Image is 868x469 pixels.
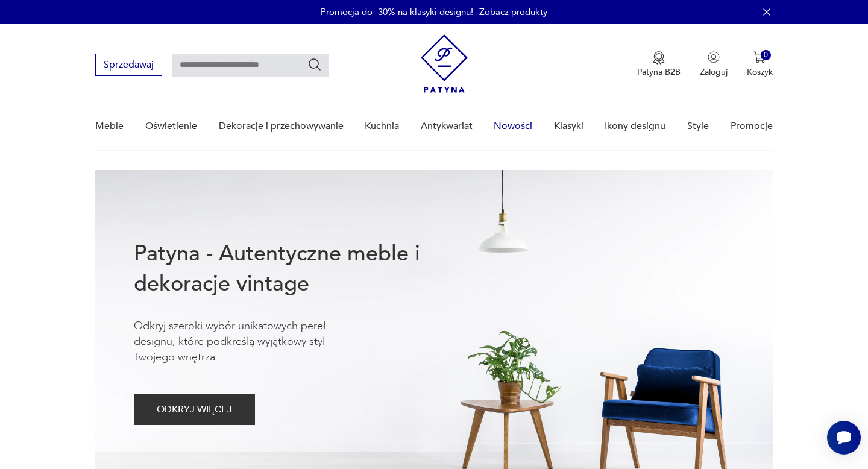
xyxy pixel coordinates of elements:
a: Dekoracje i przechowywanie [219,103,344,150]
a: Nowości [494,103,532,150]
a: Antykwariat [421,103,473,150]
a: Style [687,103,709,150]
button: ODKRYJ WIĘCEJ [134,394,255,425]
a: Klasyki [554,103,583,150]
img: Patyna - sklep z meblami i dekoracjami vintage [421,34,468,93]
div: 0 [761,50,771,60]
img: Ikonka użytkownika [708,51,720,63]
p: Odkryj szeroki wybór unikatowych pereł designu, które podkreślą wyjątkowy styl Twojego wnętrza. [134,318,363,365]
a: Ikony designu [605,103,665,150]
p: Promocja do -30% na klasyki designu! [321,6,473,18]
a: Meble [95,103,124,150]
a: Zobacz produkty [479,6,547,18]
p: Koszyk [747,66,773,78]
img: Ikona koszyka [753,51,766,63]
a: ODKRYJ WIĘCEJ [134,406,255,415]
button: Zaloguj [700,51,728,78]
a: Ikona medaluPatyna B2B [637,51,681,78]
a: Promocje [731,103,773,150]
button: Sprzedawaj [95,54,162,76]
p: Patyna B2B [637,66,681,78]
button: Szukaj [307,57,322,72]
iframe: Smartsupp widget button [827,421,861,455]
p: Zaloguj [700,66,728,78]
button: 0Koszyk [747,51,773,78]
a: Kuchnia [365,103,399,150]
h1: Patyna - Autentyczne meble i dekoracje vintage [134,239,459,299]
a: Oświetlenie [145,103,197,150]
img: Ikona medalu [653,51,665,65]
a: Sprzedawaj [95,61,162,70]
button: Patyna B2B [637,51,681,78]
